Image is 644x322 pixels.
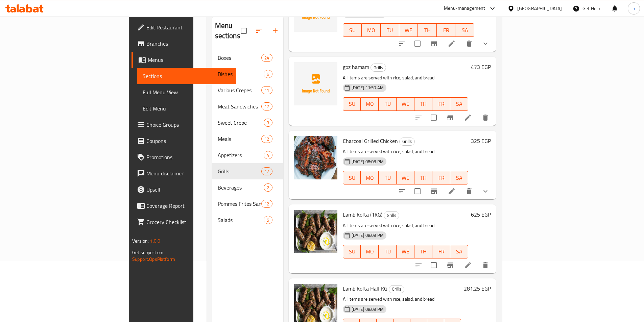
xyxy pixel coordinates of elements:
span: SU [346,25,359,35]
span: TU [381,173,394,183]
span: WE [399,247,412,256]
div: Dishes6 [212,66,283,82]
button: TH [414,171,432,184]
a: Full Menu View [137,84,236,100]
button: FR [432,171,450,184]
span: Sections [143,72,231,80]
button: delete [461,183,477,199]
span: Select to update [410,184,425,198]
span: TH [417,247,430,256]
span: TU [381,99,394,109]
span: SA [453,99,466,109]
span: 6 [264,71,272,77]
a: Grocery Checklist [132,214,236,230]
span: TH [417,99,430,109]
a: Branches [132,35,236,52]
button: SU [343,171,361,184]
button: Add section [267,23,283,39]
button: MO [361,97,379,111]
a: Edit menu item [448,187,456,195]
a: Upsell [132,181,236,198]
span: SA [453,173,466,183]
span: Branches [146,40,231,48]
span: Beverages [218,183,264,192]
button: TU [379,97,397,111]
a: Edit menu item [464,114,472,122]
div: Various Crepes11 [212,82,283,98]
div: Sweet Crepe [218,119,264,127]
span: MO [363,99,376,109]
span: Menus [148,56,231,64]
button: Branch-specific-item [442,109,458,126]
span: 3 [264,120,272,126]
a: Sections [137,68,236,84]
span: Grills [384,212,399,219]
img: goz hamam [294,62,337,105]
span: 17 [262,168,272,175]
div: Meals [218,135,262,143]
span: Grills [218,167,262,175]
span: Upsell [146,185,231,194]
span: Grills [389,285,404,293]
button: FR [432,97,450,111]
button: delete [477,109,494,126]
span: MO [363,173,376,183]
span: TH [421,25,434,35]
span: n [633,5,635,12]
span: [DATE] 08:08 PM [349,306,386,313]
button: TU [379,171,397,184]
button: FR [437,23,455,37]
a: Choice Groups [132,117,236,133]
span: Choice Groups [146,121,231,129]
p: All items are served with rice, salad, and bread. [343,74,468,82]
span: Full Menu View [143,88,231,96]
span: WE [399,99,412,109]
span: Appetizers [218,151,264,159]
div: items [261,200,272,208]
button: sort-choices [394,35,410,52]
div: items [264,216,272,224]
span: Coupons [146,137,231,145]
span: SA [458,25,471,35]
div: Meat Sandwiches [218,102,262,110]
button: TH [414,245,432,258]
button: FR [432,245,450,258]
span: [DATE] 11:50 AM [349,84,386,91]
nav: Menu sections [212,47,283,231]
div: items [261,135,272,143]
div: Grills [399,138,415,146]
h6: 325 EGP [471,136,491,146]
span: SU [346,173,358,183]
h6: 281.25 EGP [464,284,491,293]
span: Edit Menu [143,104,231,113]
h6: 473 EGP [471,62,491,72]
span: SU [346,99,358,109]
div: items [264,183,272,192]
button: SA [450,97,468,111]
span: Sort sections [251,23,267,39]
span: WE [402,25,415,35]
span: 11 [262,87,272,94]
div: Grills17 [212,163,283,179]
button: TU [379,245,397,258]
button: Branch-specific-item [426,35,442,52]
button: TH [418,23,436,37]
button: SA [450,245,468,258]
div: items [261,102,272,110]
span: Dishes [218,70,264,78]
span: Grills [371,64,386,72]
span: 12 [262,136,272,142]
a: Menus [132,52,236,68]
div: Grills [371,64,386,72]
span: WE [399,173,412,183]
button: SA [450,171,468,184]
span: Grills [400,138,414,145]
button: show more [477,35,494,52]
span: Edit Restaurant [146,23,231,31]
span: Get support on: [132,248,163,257]
button: WE [399,23,418,37]
span: Various Crepes [218,86,262,94]
img: Lamb Kofta (1KG) [294,210,337,253]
